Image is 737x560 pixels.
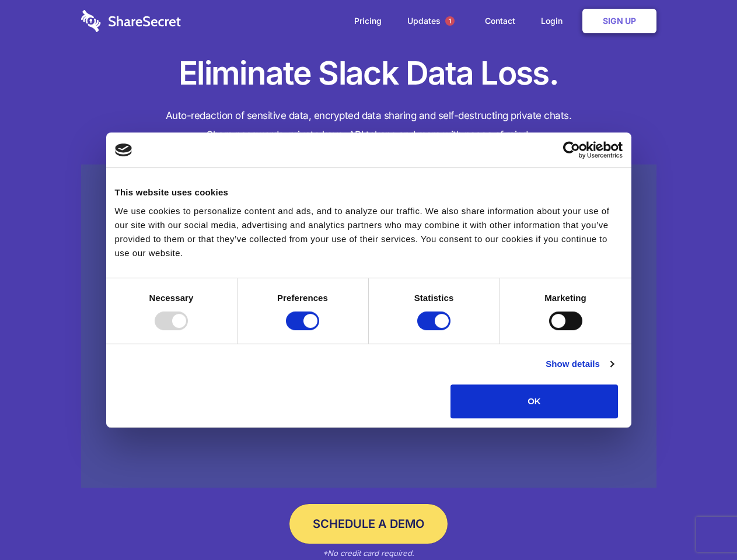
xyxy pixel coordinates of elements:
div: This website uses cookies [115,185,623,199]
em: *No credit card required. [323,548,414,558]
a: Pricing [343,3,393,39]
h4: Auto-redaction of sensitive data, encrypted data sharing and self-destructing private chats. Shar... [81,106,656,145]
a: Usercentrics Cookiebot - opens in a new window [521,141,623,159]
a: Wistia video thumbnail [81,164,656,488]
a: Login [529,3,580,39]
img: logo [115,143,132,156]
strong: Preferences [277,293,328,303]
a: Schedule a Demo [289,504,448,544]
h1: Eliminate Slack Data Loss. [81,52,656,94]
div: We use cookies to personalize content and ads, and to analyze our traffic. We also share informat... [115,204,623,260]
a: Sign Up [582,9,656,33]
strong: Necessary [149,293,194,303]
span: 1 [445,16,455,26]
strong: Statistics [414,293,454,303]
a: Show details [546,357,613,371]
strong: Marketing [544,293,586,303]
button: OK [450,384,618,418]
img: logo-wordmark-white-trans-d4663122ce5f474addd5e946df7df03e33cb6a1c49d2221995e7729f52c070b2.svg [81,10,181,32]
a: Contact [473,3,527,39]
